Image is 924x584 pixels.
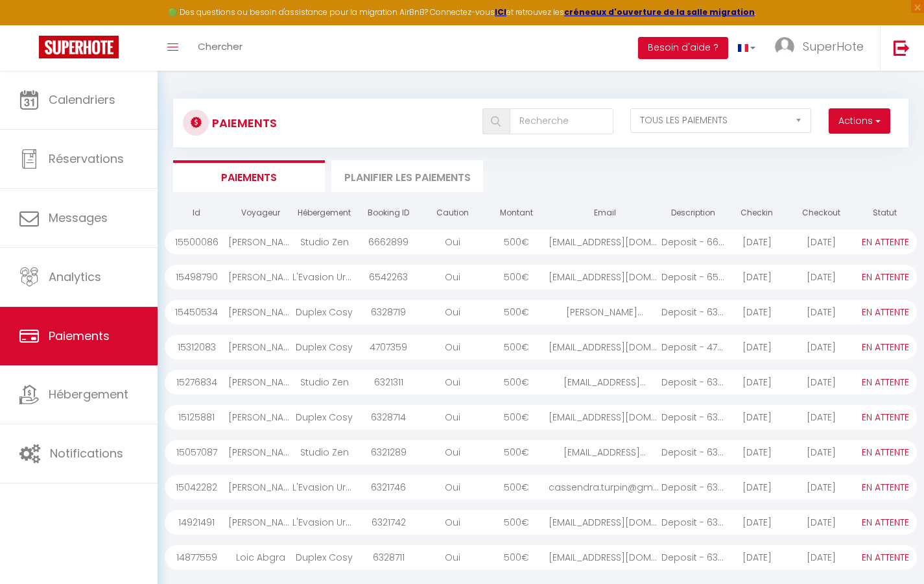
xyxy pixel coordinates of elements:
[292,230,357,254] div: Studio Zen
[638,37,728,59] button: Besoin d'aide ?
[420,440,484,465] div: Oui
[357,202,421,225] th: Booking ID
[173,160,325,192] li: Paiements
[725,202,789,225] th: Checkin
[661,370,726,395] div: Deposit - 6321311 - ...
[661,265,726,289] div: Deposit - 6542263 - ...
[564,6,755,18] a: créneaux d'ouverture de la salle migration
[165,230,229,254] div: 15500086
[165,475,229,500] div: 15042282
[292,202,357,225] th: Hébergement
[725,405,789,430] div: [DATE]
[549,405,661,430] div: [EMAIL_ADDRESS][DOMAIN_NAME]
[357,405,421,430] div: 6328714
[420,335,484,359] div: Oui
[165,265,229,289] div: 15498790
[292,370,357,395] div: Studio Zen
[420,202,484,225] th: Caution
[228,475,292,500] div: [PERSON_NAME]
[661,202,726,225] th: Description
[725,300,789,324] div: [DATE]
[775,37,794,56] img: ...
[789,335,853,359] div: [DATE]
[228,510,292,535] div: [PERSON_NAME]
[549,265,661,289] div: [EMAIL_ADDRESS][DOMAIN_NAME]
[661,230,726,254] div: Deposit - 6662899 - ...
[228,405,292,430] div: [PERSON_NAME]
[292,265,357,289] div: L'Evasion Urbaine
[420,545,484,570] div: Oui
[549,545,661,570] div: [EMAIL_ADDRESS][DOMAIN_NAME]
[420,230,484,254] div: Oui
[228,545,292,570] div: Loic Abgra
[49,210,108,226] span: Messages
[549,335,661,359] div: [EMAIL_ADDRESS][DOMAIN_NAME]...
[484,510,549,535] div: 500
[549,510,661,535] div: [EMAIL_ADDRESS][DOMAIN_NAME]
[789,202,853,225] th: Checkout
[765,25,880,71] a: ... SuperHote
[725,335,789,359] div: [DATE]
[549,370,661,395] div: [EMAIL_ADDRESS]...
[725,475,789,500] div: [DATE]
[484,370,549,395] div: 500
[484,202,549,225] th: Montant
[484,335,549,359] div: 500
[789,405,853,430] div: [DATE]
[357,265,421,289] div: 6542263
[357,230,421,254] div: 6662899
[420,265,484,289] div: Oui
[49,328,110,344] span: Paiements
[292,405,357,430] div: Duplex Cosy
[789,440,853,465] div: [DATE]
[894,40,910,56] img: logout
[725,230,789,254] div: [DATE]
[228,202,292,225] th: Voyageur
[357,300,421,324] div: 6328719
[292,545,357,570] div: Duplex Cosy
[212,108,277,138] h3: Paiements
[549,230,661,254] div: [EMAIL_ADDRESS][DOMAIN_NAME]
[165,335,229,359] div: 15312083
[39,36,119,58] img: Super Booking
[853,202,917,225] th: Statut
[292,440,357,465] div: Studio Zen
[661,300,726,324] div: Deposit - 6328719 - ...
[165,405,229,430] div: 15125881
[420,405,484,430] div: Oui
[521,551,529,564] span: €
[50,445,123,461] span: Notifications
[49,151,124,167] span: Réservations
[789,475,853,500] div: [DATE]
[228,335,292,359] div: [PERSON_NAME]
[484,300,549,324] div: 500
[484,230,549,254] div: 500
[228,440,292,465] div: [PERSON_NAME]
[725,265,789,289] div: [DATE]
[228,265,292,289] div: [PERSON_NAME]
[661,405,726,430] div: Deposit - 6328714 - ...
[165,300,229,324] div: 15450534
[420,300,484,324] div: Oui
[420,475,484,500] div: Oui
[549,300,661,324] div: [PERSON_NAME]...
[357,335,421,359] div: 4707359
[510,108,614,134] input: Recherche
[521,516,529,529] span: €
[49,91,115,108] span: Calendriers
[188,25,252,71] a: Chercher
[165,510,229,535] div: 14921491
[484,475,549,500] div: 500
[420,370,484,395] div: Oui
[228,370,292,395] div: [PERSON_NAME]
[357,510,421,535] div: 6321742
[292,510,357,535] div: L'Evasion Urbaine
[165,202,229,225] th: Id
[495,6,506,18] a: ICI
[521,341,529,354] span: €
[789,510,853,535] div: [DATE]
[292,300,357,324] div: Duplex Cosy
[789,370,853,395] div: [DATE]
[661,545,726,570] div: Deposit - 6328711 - ...
[789,545,853,570] div: [DATE]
